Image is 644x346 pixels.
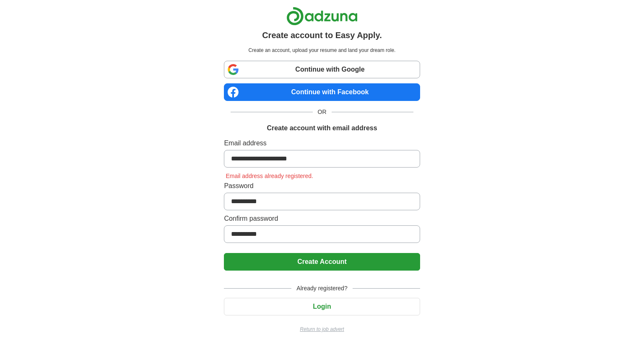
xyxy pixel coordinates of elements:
p: Create an account, upload your resume and land your dream role. [226,46,418,54]
span: OR [313,108,332,116]
label: Password [224,181,420,191]
label: Confirm password [224,214,420,224]
img: Adzuna logo [286,7,358,26]
button: Create Account [224,253,420,271]
a: Continue with Facebook [224,83,420,101]
h1: Create account with email address [267,123,377,133]
a: Continue with Google [224,61,420,78]
h1: Create account to Easy Apply. [262,29,382,41]
label: Email address [224,138,420,148]
a: Return to job advert [224,325,420,333]
span: Email address already registered. [224,173,315,179]
span: Already registered? [291,284,352,293]
button: Login [224,298,420,315]
a: Login [224,303,420,310]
